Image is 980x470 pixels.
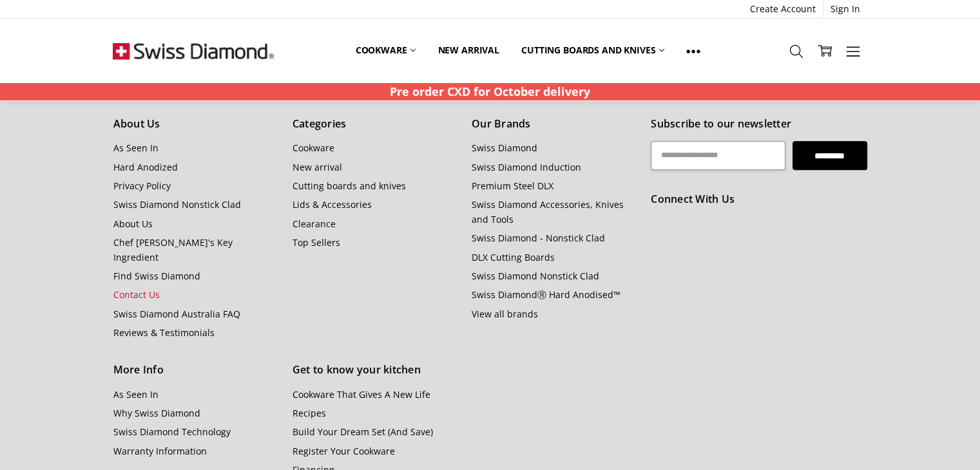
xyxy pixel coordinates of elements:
strong: Pre order CXD for October delivery [390,84,590,99]
h5: Our Brands [472,116,637,133]
img: Free Shipping On Every Order [113,19,274,83]
h5: About Us [113,116,278,133]
a: Hard Anodized [113,161,177,173]
a: Swiss Diamond Technology [113,426,230,438]
a: About Us [113,218,152,230]
a: Swiss Diamond Induction [472,161,581,173]
h5: Get to know your kitchen [293,362,457,379]
h5: More Info [113,362,278,379]
a: Reviews & Testimonials [113,326,214,339]
a: Recipes [293,407,326,419]
a: Swiss Diamond - Nonstick Clad [472,232,605,244]
a: Privacy Policy [113,180,170,192]
a: Why Swiss Diamond [113,407,200,419]
a: Swiss Diamond Australia FAQ [113,308,240,320]
a: Cookware That Gives A New Life [293,388,430,400]
a: Clearance [293,218,336,230]
a: Swiss Diamond Nonstick Clad [472,270,599,282]
a: Premium Steel DLX [472,180,553,192]
h5: Connect With Us [651,191,867,208]
h5: Categories [293,116,457,133]
a: As Seen In [113,142,158,154]
a: Chef [PERSON_NAME]'s Key Ingredient [113,236,232,263]
a: Cookware [293,142,334,154]
a: Build Your Dream Set (And Save) [293,426,433,438]
a: Show All [675,36,711,65]
a: New arrival [293,161,342,173]
a: As Seen In [113,388,158,400]
a: View all brands [472,308,538,320]
a: Lids & Accessories [293,198,372,211]
a: Register Your Cookware [293,445,395,457]
a: Cutting boards and knives [510,36,676,64]
h5: Subscribe to our newsletter [651,116,867,133]
a: Swiss Diamond Nonstick Clad [113,198,240,211]
a: Swiss DiamondⓇ Hard Anodised™ [472,288,620,301]
a: Contact Us [113,288,159,301]
a: Cookware [345,36,427,64]
a: Cutting boards and knives [293,180,406,192]
a: Top Sellers [293,236,340,249]
a: Swiss Diamond Accessories, Knives and Tools [472,198,624,225]
a: DLX Cutting Boards [472,251,555,263]
a: Swiss Diamond [472,142,537,154]
a: Warranty Information [113,445,206,457]
a: Find Swiss Diamond [113,270,200,282]
a: New arrival [427,36,510,64]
